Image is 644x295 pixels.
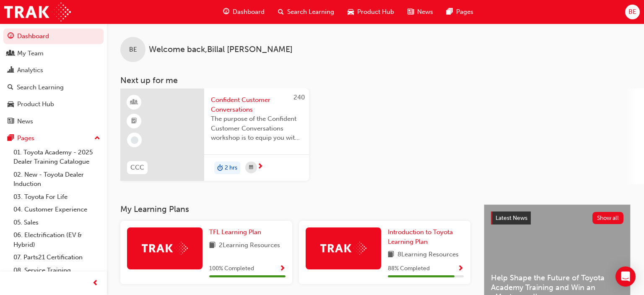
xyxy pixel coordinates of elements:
[625,5,640,19] button: BE
[130,163,144,172] span: CCC
[131,136,138,144] span: learningRecordVerb_NONE-icon
[257,163,263,171] span: next-icon
[17,117,33,126] div: News
[17,65,43,75] div: Analytics
[10,229,104,251] a: 06. Electrification (EV & Hybrid)
[408,7,414,17] span: news-icon
[456,7,473,17] span: Pages
[279,265,286,273] span: Show Progress
[10,168,104,191] a: 02. New - Toyota Dealer Induction
[457,264,464,274] button: Show Progress
[388,228,453,245] span: Introduction to Toyota Learning Plan
[17,133,34,143] div: Pages
[131,97,137,108] span: learningResourceType_INSTRUCTOR_LED-icon
[3,114,104,129] a: News
[341,3,401,21] a: car-iconProduct Hub
[233,7,265,17] span: Dashboard
[401,3,440,21] a: news-iconNews
[628,7,636,17] span: BE
[10,251,104,264] a: 07. Parts21 Certification
[10,216,104,229] a: 05. Sales
[107,76,644,85] h3: Next up for me
[3,46,104,61] a: My Team
[287,7,334,17] span: Search Learning
[249,162,253,173] span: calendar-icon
[211,95,302,114] span: Confident Customer Conversations
[491,211,623,225] a: Latest NewsShow all
[216,3,271,21] a: guage-iconDashboard
[142,242,188,255] img: Trak
[217,162,223,173] span: duration-icon
[3,80,104,95] a: Search Learning
[3,27,104,131] button: DashboardMy TeamAnalyticsSearch LearningProduct HubNews
[209,240,216,251] span: book-icon
[92,278,99,289] span: prev-icon
[211,114,302,143] span: The purpose of the Confident Customer Conversations workshop is to equip you with tools to commun...
[615,266,636,287] div: Open Intercom Messenger
[3,131,104,146] button: Pages
[209,228,261,236] span: TFL Learning Plan
[278,7,284,17] span: search-icon
[129,45,137,55] span: BE
[17,83,64,92] div: Search Learning
[8,33,14,40] span: guage-icon
[447,7,453,17] span: pages-icon
[388,264,430,274] span: 88 % Completed
[120,204,470,214] h3: My Learning Plans
[417,7,433,17] span: News
[3,97,104,112] a: Product Hub
[8,50,14,57] span: people-icon
[8,118,14,125] span: news-icon
[8,101,14,108] span: car-icon
[388,250,394,260] span: book-icon
[293,94,305,101] span: 240
[17,99,54,109] div: Product Hub
[209,264,254,274] span: 100 % Completed
[440,3,480,21] a: pages-iconPages
[8,84,13,91] span: search-icon
[149,45,293,55] span: Welcome back , Billal [PERSON_NAME]
[271,3,341,21] a: search-iconSearch Learning
[279,264,286,274] button: Show Progress
[94,133,100,144] span: up-icon
[8,67,14,74] span: chart-icon
[3,29,104,44] a: Dashboard
[10,203,104,216] a: 04. Customer Experience
[592,212,624,224] button: Show all
[8,135,14,142] span: pages-icon
[209,227,265,237] a: TFL Learning Plan
[348,7,354,17] span: car-icon
[357,7,394,17] span: Product Hub
[223,7,229,17] span: guage-icon
[131,116,137,127] span: booktick-icon
[397,250,459,260] span: 8 Learning Resources
[496,214,527,222] span: Latest News
[10,191,104,204] a: 03. Toyota For Life
[17,49,44,58] div: My Team
[3,63,104,78] a: Analytics
[10,264,104,277] a: 08. Service Training
[225,163,237,173] span: 2 hrs
[320,242,366,255] img: Trak
[120,89,309,181] a: 240CCCConfident Customer ConversationsThe purpose of the Confident Customer Conversations worksho...
[10,146,104,168] a: 01. Toyota Academy - 2025 Dealer Training Catalogue
[388,227,464,246] a: Introduction to Toyota Learning Plan
[457,265,464,273] span: Show Progress
[219,240,280,251] span: 2 Learning Resources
